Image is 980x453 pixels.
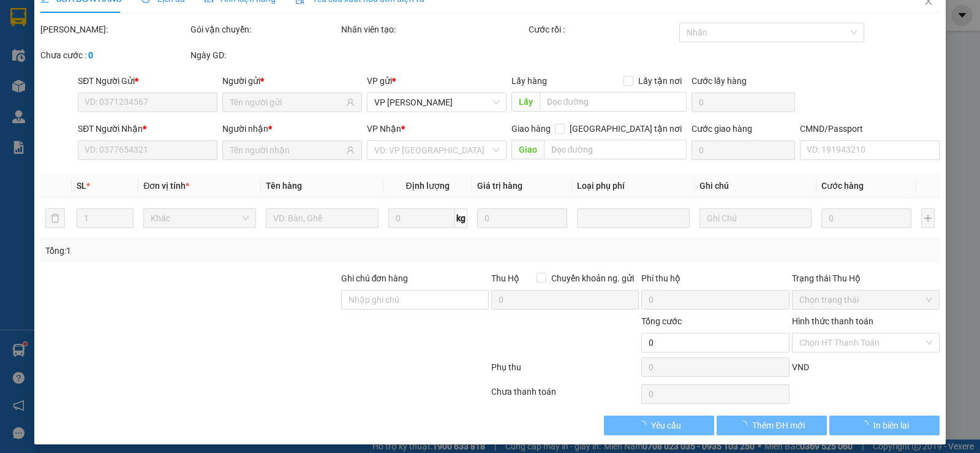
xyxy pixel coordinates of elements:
[115,30,512,45] li: 271 - [PERSON_NAME] - [GEOGRAPHIC_DATA] - [GEOGRAPHIC_DATA]
[546,272,639,285] span: Chuyển khoản ng. gửi
[230,96,344,109] input: Tên người gửi
[455,208,467,228] span: kg
[699,208,812,228] input: Ghi Chú
[341,23,527,36] div: Nhân viên tạo:
[633,74,687,88] span: Lấy tận nơi
[45,244,379,257] div: Tổng: 1
[511,92,540,112] span: Lấy
[792,272,940,285] div: Trạng thái Thu Hộ
[491,273,519,283] span: Thu Hộ
[477,208,567,228] input: 0
[511,76,547,86] span: Lấy hàng
[921,208,935,228] button: plus
[799,291,932,309] span: Chọn trạng thái
[641,316,682,326] span: Tổng cước
[143,181,189,191] span: Đơn vị tính
[641,272,789,290] div: Phí thu hộ
[77,181,86,191] span: SL
[544,140,687,159] input: Dọc đường
[40,23,188,36] div: [PERSON_NAME]:
[190,23,338,36] div: Gói vận chuyển:
[490,385,640,406] div: Chưa thanh toán
[752,419,804,432] span: Thêm ĐH mới
[692,124,752,134] label: Cước giao hàng
[792,362,809,372] span: VND
[829,416,940,435] button: In biên lai
[717,416,827,435] button: Thêm ĐH mới
[477,181,522,191] span: Giá trị hàng
[565,122,687,135] span: [GEOGRAPHIC_DATA] tận nơi
[341,273,409,283] label: Ghi chú đơn hàng
[792,316,873,326] label: Hình thức thanh toán
[739,421,752,429] span: loading
[45,208,65,228] button: delete
[604,416,714,435] button: Yêu cầu
[529,23,676,36] div: Cước rồi :
[800,122,940,135] div: CMND/Passport
[511,124,551,134] span: Giao hàng
[374,93,499,112] span: VP Hoàng Gia
[266,208,379,228] input: VD: Bàn, Ghế
[190,48,338,62] div: Ngày GD:
[346,146,355,154] span: user
[222,122,362,135] div: Người nhận
[638,421,651,429] span: loading
[367,74,507,88] div: VP gửi
[222,74,362,88] div: Người gửi
[821,181,864,191] span: Cước hàng
[651,419,681,432] span: Yêu cầu
[15,15,107,77] img: logo.jpg
[540,92,687,112] input: Dọc đường
[266,181,302,191] span: Tên hàng
[692,93,795,112] input: Cước lấy hàng
[511,140,544,159] span: Giao
[151,209,249,227] span: Khác
[88,50,93,60] b: 0
[78,122,217,135] div: SĐT Người Nhận
[367,124,401,134] span: VP Nhận
[15,83,214,104] b: GỬI : VP [PERSON_NAME]
[873,419,909,432] span: In biên lai
[695,174,817,198] th: Ghi chú
[860,421,873,429] span: loading
[490,360,640,382] div: Phụ thu
[40,48,188,62] div: Chưa cước :
[346,98,355,107] span: user
[230,143,344,157] input: Tên người nhận
[406,181,450,191] span: Định lượng
[572,174,695,198] th: Loại phụ phí
[692,76,747,86] label: Cước lấy hàng
[78,74,217,88] div: SĐT Người Gửi
[821,208,911,228] input: 0
[692,140,795,160] input: Cước giao hàng
[341,290,489,310] input: Ghi chú đơn hàng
